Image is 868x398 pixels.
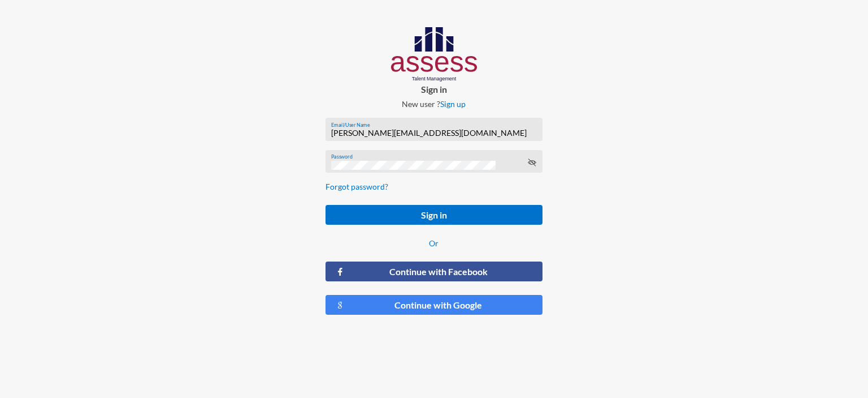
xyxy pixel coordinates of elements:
[325,238,542,248] p: Or
[440,99,466,109] a: Sign up
[325,182,388,191] a: Forgot password?
[316,84,552,95] p: Sign in
[325,262,542,281] button: Continue with Facebook
[391,27,478,82] img: AssessLogoo.svg
[325,205,542,225] button: Sign in
[325,295,542,315] button: Continue with Google
[331,129,536,138] input: Email/User Name
[316,99,552,109] p: New user ?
